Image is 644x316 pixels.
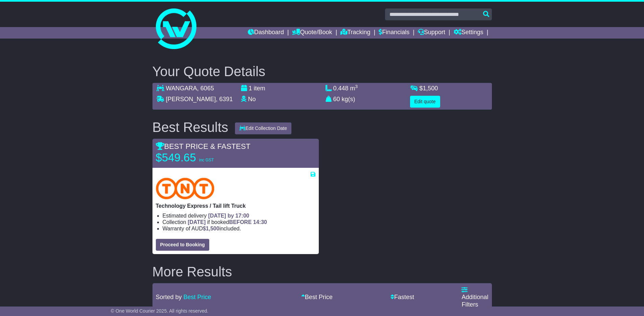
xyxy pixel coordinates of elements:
a: Dashboard [248,27,284,39]
div: Best Results [149,120,232,135]
span: 60 [333,96,340,103]
span: m [350,85,358,92]
span: item [254,85,265,92]
span: 1 [249,85,252,92]
span: 1,500 [423,85,438,92]
span: [PERSON_NAME] [166,96,216,103]
p: $549.65 [156,151,240,164]
span: , 6391 [216,96,233,103]
span: , 6065 [197,85,214,92]
h2: Your Quote Details [152,64,492,79]
img: TNT Domestic: Technology Express / Tail lift Truck [156,178,215,199]
button: Proceed to Booking [156,239,209,251]
span: BEFORE [229,219,252,225]
a: Additional Filters [461,287,488,308]
span: WANGARA [166,85,197,92]
a: Best Price [184,294,211,300]
span: inc GST [199,158,214,162]
span: $ [203,226,219,231]
a: Settings [454,27,483,39]
span: $ [420,85,438,92]
span: © One World Courier 2025. All rights reserved. [111,308,209,314]
a: Fastest [390,294,414,300]
span: 1,500 [206,226,219,231]
span: BEST PRICE & FASTEST [156,142,251,151]
li: Estimated delivery [163,212,315,219]
span: 0.448 [333,85,349,92]
sup: 3 [355,84,358,89]
p: Technology Express / Tail lift Truck [156,203,315,209]
h2: More Results [152,264,492,279]
a: Best Price [301,294,333,300]
span: [DATE] by 17:00 [208,213,249,219]
a: Tracking [340,27,370,39]
span: No [248,96,256,103]
span: Sorted by [156,294,182,300]
a: Support [418,27,445,39]
span: if booked [188,219,267,225]
a: Quote/Book [292,27,332,39]
li: Warranty of AUD included. [163,225,315,232]
button: Edit quote [410,96,440,108]
li: Collection [163,219,315,225]
span: 14:30 [253,219,267,225]
a: Financials [379,27,409,39]
span: [DATE] [188,219,206,225]
button: Edit Collection Date [235,122,291,134]
span: kg(s) [342,96,355,103]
